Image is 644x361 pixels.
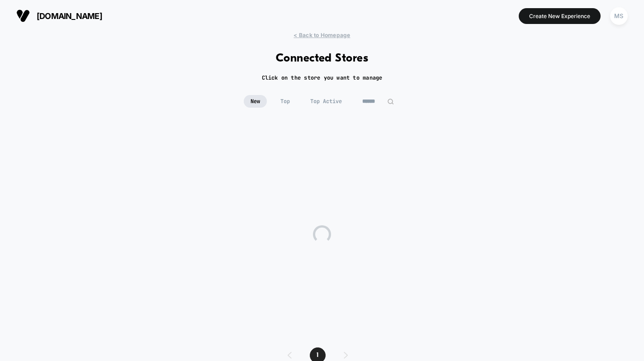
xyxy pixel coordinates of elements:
span: < Back to Homepage [294,32,350,38]
div: MS [610,7,628,25]
h1: Connected Stores [276,52,369,65]
button: Create New Experience [519,8,601,24]
img: Visually logo [16,9,30,23]
span: [DOMAIN_NAME] [37,11,102,21]
h2: Click on the store you want to manage [262,74,383,81]
span: Top [274,95,297,108]
img: edit [387,98,394,105]
button: [DOMAIN_NAME] [14,9,105,23]
button: MS [607,7,630,25]
span: Top Active [303,95,349,108]
span: New [244,95,267,108]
